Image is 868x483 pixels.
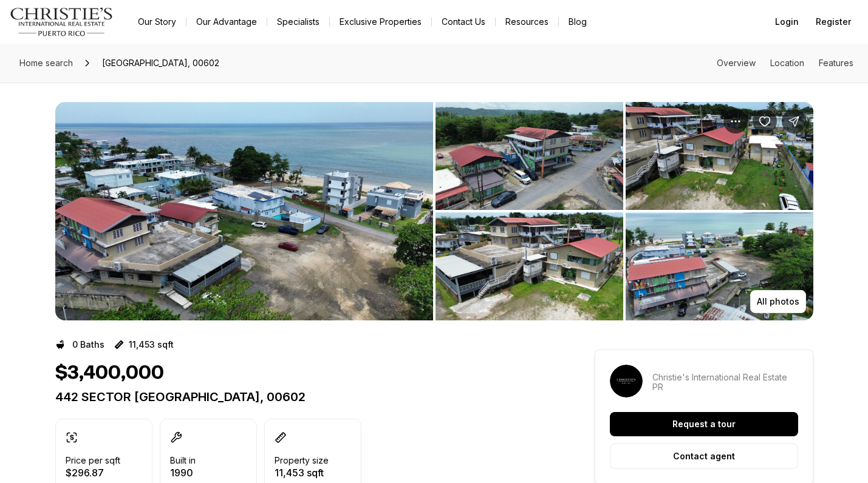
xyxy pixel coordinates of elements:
li: 2 of 8 [436,102,813,320]
a: Skip to: Location [770,58,804,68]
h1: $3,400,000 [55,362,164,385]
p: Price per sqft [66,456,120,465]
button: Share Property: 442 SECTOR PLAYA [782,109,806,133]
p: 0 Baths [72,340,104,350]
button: View image gallery [626,212,813,320]
a: Skip to: Features [819,58,853,68]
span: Register [816,17,851,27]
button: View image gallery [436,212,623,320]
p: Request a tour [672,419,736,429]
p: Built in [170,456,196,465]
span: [GEOGRAPHIC_DATA], 00602 [97,53,224,73]
a: Exclusive Properties [330,13,431,30]
button: All photos [750,290,806,313]
p: 1990 [170,468,196,478]
a: Our Advantage [186,13,267,30]
li: 1 of 8 [55,102,433,320]
button: View image gallery [436,102,623,210]
button: View image gallery [55,102,433,320]
div: Listing Photos [55,102,813,320]
p: 11,453 sqft [275,468,329,478]
a: Our Story [128,13,186,30]
button: Contact agent [610,444,798,469]
p: Property size [275,456,329,465]
a: Specialists [267,13,329,30]
button: Register [808,10,858,34]
a: Skip to: Overview [717,58,756,68]
button: Save Property: 442 SECTOR PLAYA [753,109,777,133]
a: Home search [15,53,78,73]
nav: Page section menu [717,58,853,68]
p: All photos [757,297,799,306]
button: Request a tour [610,412,798,436]
button: Property options [723,109,748,133]
p: $296.87 [66,468,120,478]
button: Login [768,10,806,34]
a: Resources [496,13,558,30]
img: logo [10,7,114,36]
a: Blog [559,13,596,30]
p: Contact agent [673,451,735,461]
button: View image gallery [626,102,813,210]
span: Login [775,17,799,27]
p: 442 SECTOR [GEOGRAPHIC_DATA], 00602 [55,390,551,404]
p: 11,453 sqft [129,340,174,350]
p: Christie's International Real Estate PR [652,373,798,392]
button: Contact Us [432,13,495,30]
span: Home search [19,58,73,68]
